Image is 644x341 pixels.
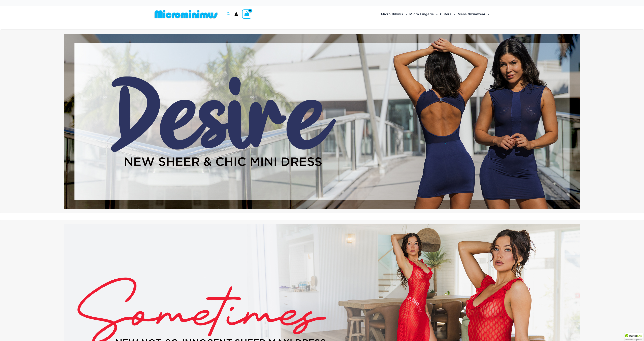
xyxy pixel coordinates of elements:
[234,12,238,16] a: Account icon link
[439,8,457,20] a: OutersMenu ToggleMenu Toggle
[452,9,456,19] span: Menu Toggle
[403,9,407,19] span: Menu Toggle
[624,333,643,341] div: TrustedSite Certified
[153,10,219,19] img: MM SHOP LOGO FLAT
[380,8,408,20] a: Micro BikinisMenu ToggleMenu Toggle
[408,8,439,20] a: Micro LingerieMenu ToggleMenu Toggle
[242,9,251,19] a: View Shopping Cart, empty
[227,12,230,17] a: Search icon link
[457,8,490,20] a: Mens SwimwearMenu ToggleMenu Toggle
[379,7,491,21] nav: Site Navigation
[485,9,489,19] span: Menu Toggle
[434,9,438,19] span: Menu Toggle
[440,9,452,19] span: Outers
[64,34,580,209] img: Desire me Navy Dress
[409,9,434,19] span: Micro Lingerie
[458,9,485,19] span: Mens Swimwear
[381,9,403,19] span: Micro Bikinis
